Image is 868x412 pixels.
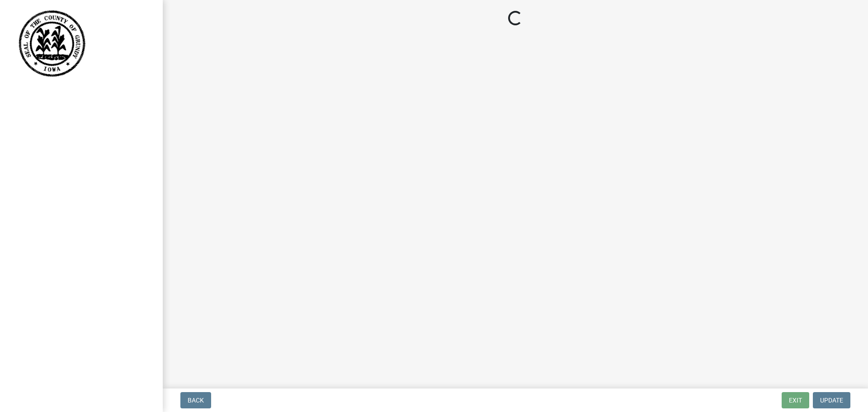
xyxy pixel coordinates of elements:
span: Update [820,397,843,404]
button: Back [180,392,211,408]
span: Back [188,397,204,404]
img: Grundy County, Iowa [18,9,86,77]
button: Exit [782,392,809,408]
button: Update [813,392,850,408]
